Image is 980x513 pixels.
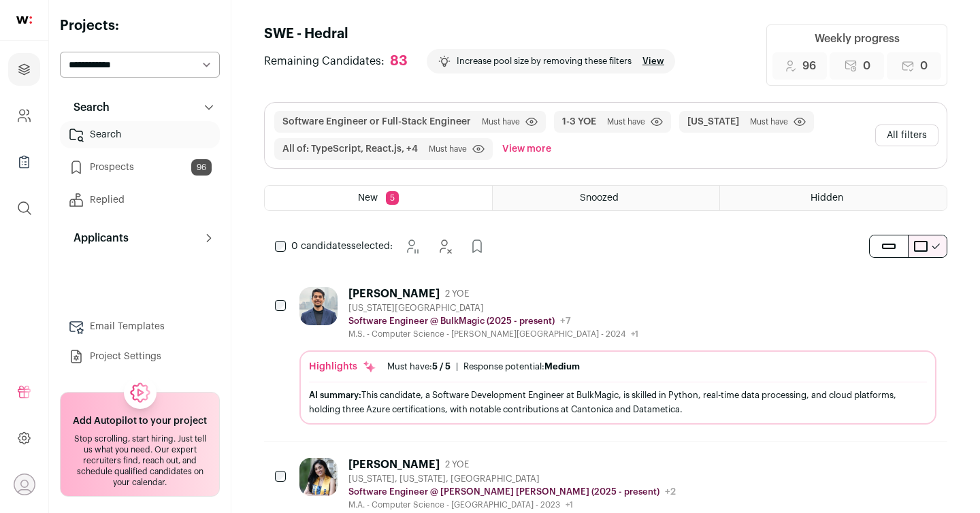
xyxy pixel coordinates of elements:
span: Snoozed [580,193,619,203]
a: View [642,56,664,67]
span: +1 [566,501,573,509]
div: 83 [390,53,408,70]
div: Must have: [387,361,451,372]
div: Response potential: [463,361,580,372]
img: 0962e5ea1538197f04a1fdd047d15cf7ecf9dddf454007af37a42bb54619331d.jpg [299,287,338,325]
span: Must have [607,116,645,127]
span: AI summary: [309,391,361,399]
span: Hidden [811,193,843,203]
a: Project Settings [60,343,220,370]
button: 1-3 YOE [562,115,596,129]
div: [PERSON_NAME] [348,287,440,301]
span: Medium [544,362,580,371]
a: Replied [60,186,220,214]
span: 96 [191,159,212,176]
a: Prospects96 [60,154,220,181]
span: New [358,193,378,203]
span: +7 [560,316,571,326]
span: selected: [291,239,393,253]
h2: Add Autopilot to your project [73,414,207,428]
span: +1 [631,330,638,338]
span: 2 YOE [445,288,469,299]
div: [US_STATE][GEOGRAPHIC_DATA] [348,303,638,314]
div: This candidate, a Software Development Engineer at BulkMagic, is skilled in Python, real-time dat... [309,388,927,416]
button: [US_STATE] [687,115,739,129]
p: Software Engineer @ [PERSON_NAME] [PERSON_NAME] (2025 - present) [348,486,659,497]
button: Software Engineer or Full-Stack Engineer [282,115,471,129]
span: 0 candidates [291,242,351,251]
ul: | [387,361,580,372]
a: Company and ATS Settings [8,99,40,132]
span: 0 [863,58,870,74]
button: Search [60,94,220,121]
a: Company Lists [8,146,40,178]
span: 96 [802,58,816,74]
a: Search [60,121,220,148]
div: Stop scrolling, start hiring. Just tell us what you need. Our expert recruiters find, reach out, ... [69,433,211,488]
div: Highlights [309,360,376,374]
p: Software Engineer @ BulkMagic (2025 - present) [348,316,555,327]
p: Search [65,99,110,116]
h2: Projects: [60,16,220,35]
button: Applicants [60,225,220,252]
span: +2 [665,487,676,497]
div: [PERSON_NAME] [348,458,440,471]
button: View more [500,138,554,160]
span: 5 [386,191,399,205]
span: Must have [750,116,788,127]
div: Weekly progress [815,31,900,47]
span: 2 YOE [445,459,469,470]
p: Applicants [65,230,129,246]
a: Email Templates [60,313,220,340]
div: M.A. - Computer Science - [GEOGRAPHIC_DATA] - 2023 [348,499,676,510]
a: Snoozed [493,186,719,210]
img: dea2e49c27a8076a974a4c47a45a79f7a5412487f3eb036d289c374a810031ce.jpg [299,458,338,496]
button: Open dropdown [14,474,35,495]
h1: SWE - Hedral [264,24,675,44]
span: 0 [920,58,928,74]
span: Remaining Candidates: [264,53,385,69]
button: All of: TypeScript, React.js, +4 [282,142,418,156]
div: M.S. - Computer Science - [PERSON_NAME][GEOGRAPHIC_DATA] - 2024 [348,329,638,340]
span: Must have [482,116,520,127]
a: Add Autopilot to your project Stop scrolling, start hiring. Just tell us what you need. Our exper... [60,392,220,497]
button: All filters [875,125,938,146]
div: [US_STATE], [US_STATE], [GEOGRAPHIC_DATA] [348,474,676,484]
a: [PERSON_NAME] 2 YOE [US_STATE][GEOGRAPHIC_DATA] Software Engineer @ BulkMagic (2025 - present) +7... [299,287,936,425]
a: Projects [8,53,40,86]
img: wellfound-shorthand-0d5821cbd27db2630d0214b213865d53afaa358527fdda9d0ea32b1df1b89c2c.svg [16,16,32,24]
p: Increase pool size by removing these filters [457,56,632,67]
a: Hidden [720,186,947,210]
span: Must have [429,144,467,154]
span: 5 / 5 [432,362,451,371]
